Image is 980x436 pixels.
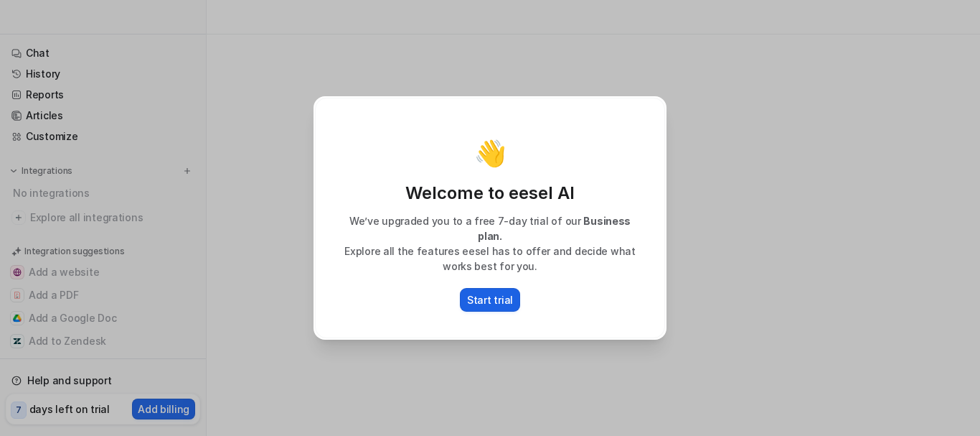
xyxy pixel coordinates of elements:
[474,139,507,167] p: 👋
[467,292,513,307] p: Start trial
[330,213,650,243] p: We’ve upgraded you to a free 7-day trial of our
[330,243,650,274] p: Explore all the features eesel has to offer and decide what works best for you.
[330,182,650,205] p: Welcome to eesel AI
[460,288,520,312] button: Start trial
